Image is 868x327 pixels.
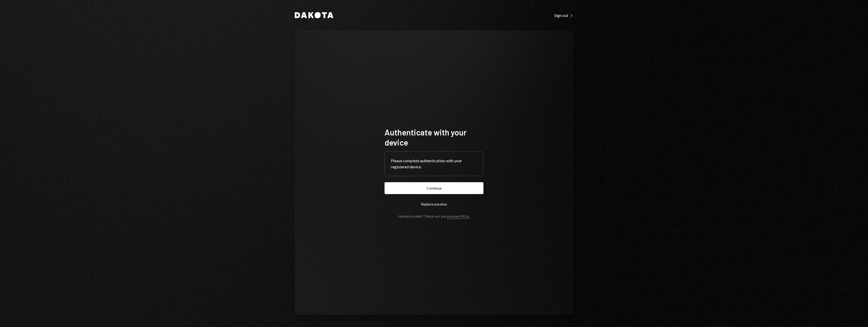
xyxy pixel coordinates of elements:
button: Continue [385,182,483,194]
h1: Authenticate with your device [385,127,483,147]
div: Please complete authentication with your registered device. [391,158,477,170]
a: passkey FAQs [447,214,469,219]
div: Having trouble? Check out our . [398,214,470,218]
button: Replace passkey [385,198,483,210]
a: Sign out [554,12,573,18]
